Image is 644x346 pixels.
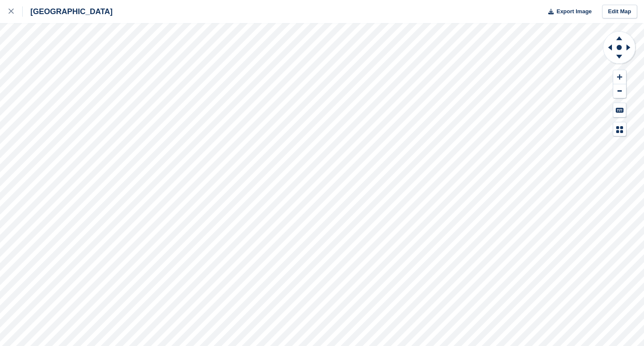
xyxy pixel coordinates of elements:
div: [GEOGRAPHIC_DATA] [23,6,112,17]
button: Zoom Out [613,84,626,98]
a: Edit Map [602,5,637,19]
button: Keyboard Shortcuts [613,103,626,117]
span: Export Image [556,7,591,16]
button: Zoom In [613,70,626,84]
button: Export Image [543,5,592,19]
button: Map Legend [613,122,626,136]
